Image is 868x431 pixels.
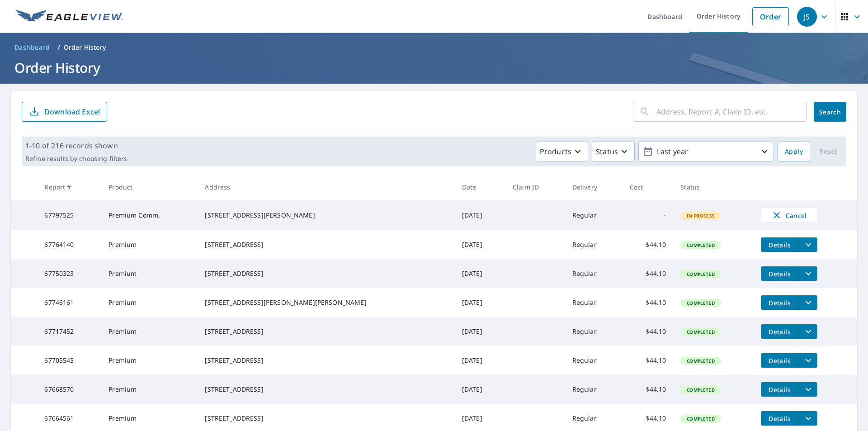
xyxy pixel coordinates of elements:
button: filesDropdownBtn-67705545 [799,353,817,368]
button: Apply [778,142,810,161]
td: [DATE] [455,288,505,317]
p: Order History [64,43,106,52]
td: Premium [101,346,198,375]
span: Details [766,270,793,278]
button: Download Excel [22,102,107,122]
p: Last year [653,144,759,160]
span: Details [766,241,793,249]
button: Products [536,142,588,161]
td: Regular [565,259,623,288]
td: Premium [101,375,198,404]
button: detailsBtn-67717452 [761,324,799,339]
button: detailsBtn-67664561 [761,411,799,426]
td: $44.10 [623,346,673,375]
td: $44.10 [623,375,673,404]
td: [DATE] [455,346,505,375]
button: filesDropdownBtn-67764140 [799,237,817,252]
div: [STREET_ADDRESS] [205,385,447,394]
span: Details [766,298,793,307]
span: Details [766,385,793,394]
p: 1-10 of 216 records shown [25,140,127,151]
td: Regular [565,317,623,346]
td: $44.10 [623,259,673,288]
span: Completed [681,416,720,422]
button: filesDropdownBtn-67746161 [799,295,817,310]
td: Regular [565,288,623,317]
button: Cancel [761,208,817,223]
div: [STREET_ADDRESS][PERSON_NAME][PERSON_NAME] [205,298,447,307]
button: Last year [638,142,774,161]
div: [STREET_ADDRESS] [205,327,447,336]
p: Download Excel [44,107,100,117]
span: Apply [785,146,803,157]
th: Cost [623,174,673,200]
h1: Order History [11,58,857,77]
span: Completed [681,387,720,393]
th: Address [198,174,454,200]
div: JS [797,7,817,27]
td: - [623,200,673,230]
nav: breadcrumb [11,40,857,55]
span: Details [766,327,793,336]
td: Regular [565,230,623,259]
button: filesDropdownBtn-67668570 [799,382,817,397]
td: [DATE] [455,230,505,259]
div: [STREET_ADDRESS][PERSON_NAME] [205,211,447,220]
a: Order [752,7,789,26]
p: Products [540,146,571,157]
td: Regular [565,346,623,375]
td: 67750323 [37,259,101,288]
td: Premium [101,230,198,259]
td: 67668570 [37,375,101,404]
td: $44.10 [623,317,673,346]
a: Dashboard [11,40,54,55]
span: Completed [681,300,720,306]
span: Completed [681,271,720,277]
span: In Process [681,213,720,219]
button: filesDropdownBtn-67750323 [799,266,817,281]
th: Status [673,174,753,200]
td: 67717452 [37,317,101,346]
span: Cancel [770,210,808,221]
button: filesDropdownBtn-67664561 [799,411,817,426]
td: $44.10 [623,288,673,317]
td: Regular [565,200,623,230]
button: filesDropdownBtn-67717452 [799,324,817,339]
div: [STREET_ADDRESS] [205,414,447,423]
span: Details [766,414,793,423]
td: 67764140 [37,230,101,259]
div: [STREET_ADDRESS] [205,269,447,278]
th: Claim ID [505,174,565,200]
td: Premium [101,317,198,346]
td: Regular [565,375,623,404]
span: Details [766,356,793,365]
td: Premium [101,259,198,288]
td: 67797525 [37,200,101,230]
td: Premium [101,288,198,317]
span: Dashboard [14,43,50,52]
td: Premium Comm. [101,200,198,230]
div: [STREET_ADDRESS] [205,356,447,365]
td: [DATE] [455,375,505,404]
li: / [57,42,60,53]
button: detailsBtn-67746161 [761,295,799,310]
td: $44.10 [623,230,673,259]
button: detailsBtn-67668570 [761,382,799,397]
td: [DATE] [455,317,505,346]
button: Status [592,142,635,161]
p: Status [596,146,618,157]
th: Report # [37,174,101,200]
p: Refine results by choosing filters [25,155,127,163]
th: Delivery [565,174,623,200]
button: Search [814,102,846,122]
span: Search [821,108,839,116]
span: Completed [681,358,720,364]
button: detailsBtn-67764140 [761,237,799,252]
span: Completed [681,242,720,248]
input: Address, Report #, Claim ID, etc. [656,99,807,124]
img: EV Logo [16,10,123,24]
span: Completed [681,329,720,335]
td: 67705545 [37,346,101,375]
button: detailsBtn-67705545 [761,353,799,368]
td: [DATE] [455,259,505,288]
